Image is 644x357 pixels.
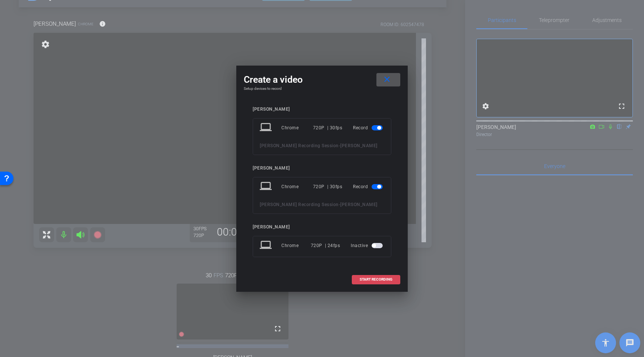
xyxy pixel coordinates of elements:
[260,121,273,135] mat-icon: laptop
[340,202,378,207] span: [PERSON_NAME]
[244,73,400,86] div: Create a video
[339,202,341,207] span: -
[244,86,400,91] h4: Setup devices to record
[351,239,384,252] div: Inactive
[260,143,339,148] span: [PERSON_NAME] Recording Session
[281,239,311,252] div: Chrome
[281,121,313,135] div: Chrome
[253,107,391,112] div: [PERSON_NAME]
[360,278,392,281] span: START RECORDING
[353,180,384,193] div: Record
[260,239,273,252] mat-icon: laptop
[353,121,384,135] div: Record
[340,143,378,148] span: [PERSON_NAME]
[253,165,391,171] div: [PERSON_NAME]
[311,239,340,252] div: 720P | 24fps
[313,121,342,135] div: 720P | 30fps
[382,75,392,84] mat-icon: close
[260,180,273,193] mat-icon: laptop
[339,143,341,148] span: -
[281,180,313,193] div: Chrome
[253,224,391,230] div: [PERSON_NAME]
[260,202,339,207] span: [PERSON_NAME] Recording Session
[313,180,342,193] div: 720P | 30fps
[352,275,400,284] button: START RECORDING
